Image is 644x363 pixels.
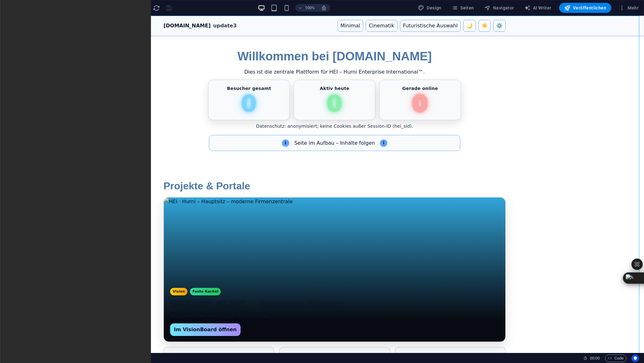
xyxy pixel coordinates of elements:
[564,5,606,11] span: Veröffentlichen
[449,3,477,13] button: Seiten
[418,5,441,11] span: Design
[484,5,514,11] span: Navigator
[415,3,444,13] button: Design
[321,5,327,11] i: Bei Größenänderung Zoomstufe automatisch an das gewählte Gerät anpassen.
[608,355,624,362] span: Code
[524,5,552,11] span: AI Writer
[559,3,611,13] button: Veröffentlichen
[452,5,474,11] span: Seiten
[482,3,517,13] button: Navigator
[619,5,639,11] span: Mehr
[295,4,318,12] button: 100%
[415,3,444,13] div: Design (Strg+Alt+Y)
[153,4,160,12] i: Seite neu laden
[583,355,600,362] h6: Session-Zeit
[616,3,641,13] button: Mehr
[590,355,600,362] span: 00 00
[605,355,626,362] button: Code
[153,4,160,12] button: reload
[305,4,315,12] h6: 100%
[631,355,639,362] button: Usercentrics
[522,3,554,13] button: AI Writer
[594,356,595,360] span: :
